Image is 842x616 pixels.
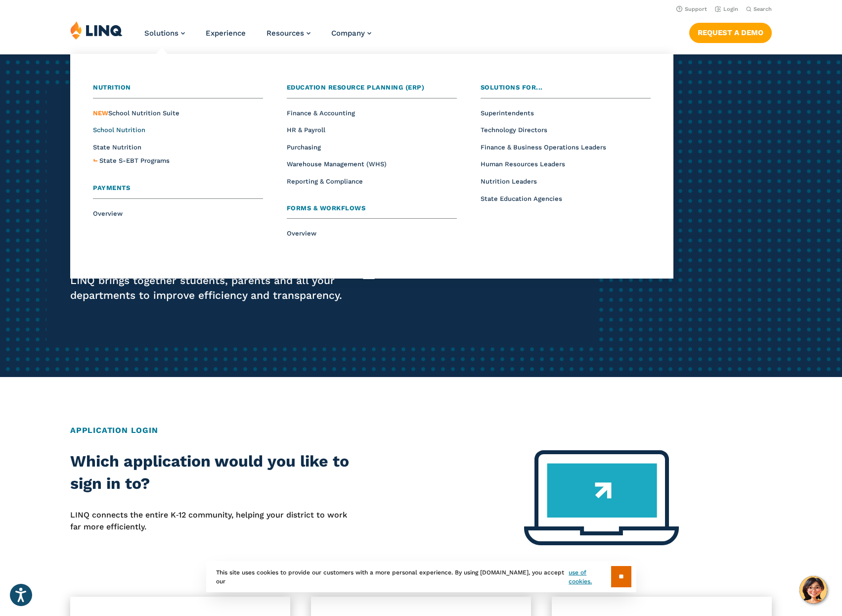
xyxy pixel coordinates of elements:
[689,23,772,43] a: Request a Demo
[287,83,457,98] a: Education Resource Planning (ERP)
[206,561,636,592] div: This site uses cookies to provide our customers with a more personal experience. By using [DOMAIN...
[799,576,827,604] button: Hello, have a question? Let’s chat.
[266,29,310,38] a: Resources
[99,156,170,166] a: State S-EBT Programs
[144,29,178,38] span: Solutions
[93,83,263,98] a: Nutrition
[93,184,130,191] span: Payments
[93,109,179,117] span: School Nutrition Suite
[93,109,179,117] a: NEWSchool Nutrition Suite
[287,143,321,151] a: Purchasing
[70,425,772,436] h2: Application Login
[93,109,108,117] span: NEW
[481,195,562,202] a: State Education Agencies
[266,29,304,38] span: Resources
[287,160,387,168] a: Warehouse Management (WHS)
[689,21,772,43] nav: Button Navigation
[715,6,738,12] a: Login
[481,84,543,91] span: Solutions for...
[676,6,707,12] a: Support
[331,29,371,38] a: Company
[481,126,547,134] a: Technology Directors
[331,29,365,38] span: Company
[746,5,772,13] button: Open Search Bar
[93,210,123,217] a: Overview
[206,29,246,38] a: Experience
[753,6,772,12] span: Search
[287,204,366,212] span: Forms & Workflows
[99,157,170,164] span: State S-EBT Programs
[93,143,141,151] a: State Nutrition
[481,143,606,151] a: Finance & Business Operations Leaders
[70,450,350,495] h2: Which application would you like to sign in to?
[287,178,363,185] a: Reporting & Compliance
[287,230,316,237] a: Overview
[287,84,425,91] span: Education Resource Planning (ERP)
[144,29,185,38] a: Solutions
[70,509,350,533] p: LINQ connects the entire K‑12 community, helping your district to work far more efficiently.
[93,84,131,91] span: Nutrition
[287,109,355,117] a: Finance & Accounting
[93,183,263,199] a: Payments
[287,126,325,134] a: HR & Payroll
[481,178,537,185] a: Nutrition Leaders
[70,273,395,303] p: LINQ brings together students, parents and all your departments to improve efficiency and transpa...
[569,568,611,586] a: use of cookies.
[144,21,371,53] nav: Primary Navigation
[481,109,534,117] a: Superintendents
[287,203,457,219] a: Forms & Workflows
[481,83,651,98] a: Solutions for...
[93,126,145,134] a: School Nutrition
[481,160,565,168] a: Human Resources Leaders
[70,21,123,40] img: LINQ | K‑12 Software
